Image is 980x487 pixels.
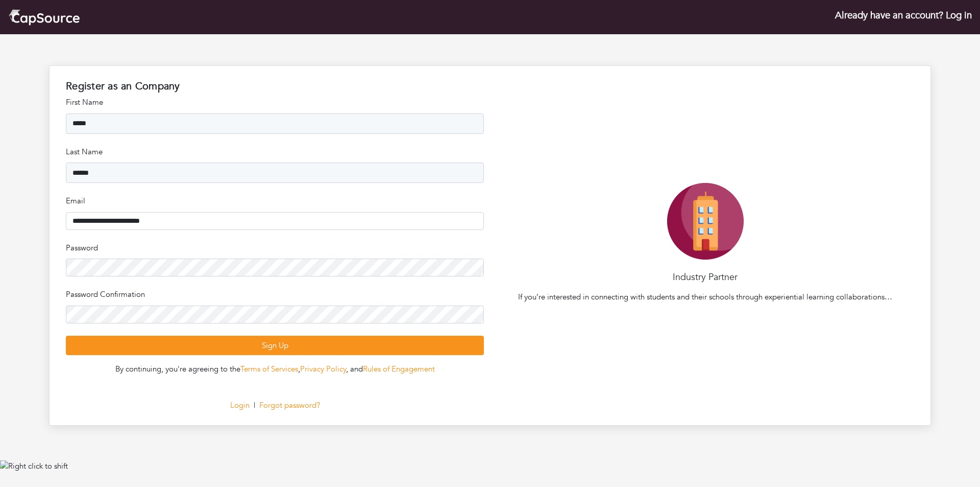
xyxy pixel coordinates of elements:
[66,146,484,158] p: Last Name
[496,291,914,303] p: If you’re interested in connecting with students and their schools through experiential learning ...
[66,80,484,92] h1: Register as an Company
[240,364,298,374] a: Terms of Services
[300,364,346,374] a: Privacy Policy
[8,8,80,26] img: cap_logo.png
[66,97,484,108] p: First Name
[835,9,972,22] a: Already have an account? Log in
[259,400,320,410] a: Forgot password?
[363,364,435,374] a: Rules of Engagement
[254,400,255,410] span: |
[667,183,744,260] img: Company-Icon-7f8a26afd1715722aa5ae9dc11300c11ceeb4d32eda0db0d61c21d11b95ecac6.png
[66,336,484,356] button: Sign Up
[230,400,250,410] a: Login
[66,363,484,375] div: By continuing, you're agreeing to the , , and
[66,289,484,300] p: Password Confirmation
[66,195,484,207] p: Email
[66,242,484,254] p: Password
[496,272,914,283] h4: Industry Partner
